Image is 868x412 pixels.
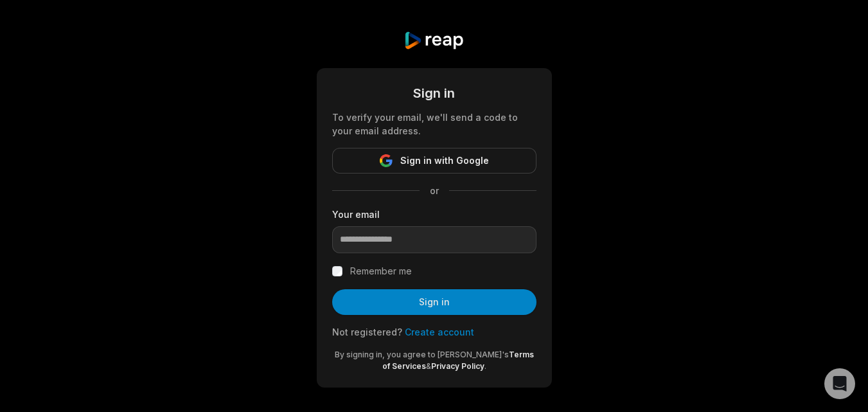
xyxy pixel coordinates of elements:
[400,153,489,168] span: Sign in with Google
[332,327,402,337] span: Not registered?
[332,84,536,103] div: Sign in
[824,368,855,399] div: Open Intercom Messenger
[335,350,509,359] span: By signing in, you agree to [PERSON_NAME]'s
[382,350,534,371] a: Terms of Services
[405,327,474,337] a: Create account
[332,148,536,174] button: Sign in with Google
[332,208,536,221] label: Your email
[431,361,484,371] a: Privacy Policy
[332,111,536,138] div: To verify your email, we'll send a code to your email address.
[403,31,465,50] img: reap
[350,264,412,279] label: Remember me
[332,289,536,315] button: Sign in
[426,361,431,371] span: &
[484,361,486,371] span: .
[420,184,449,197] span: or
